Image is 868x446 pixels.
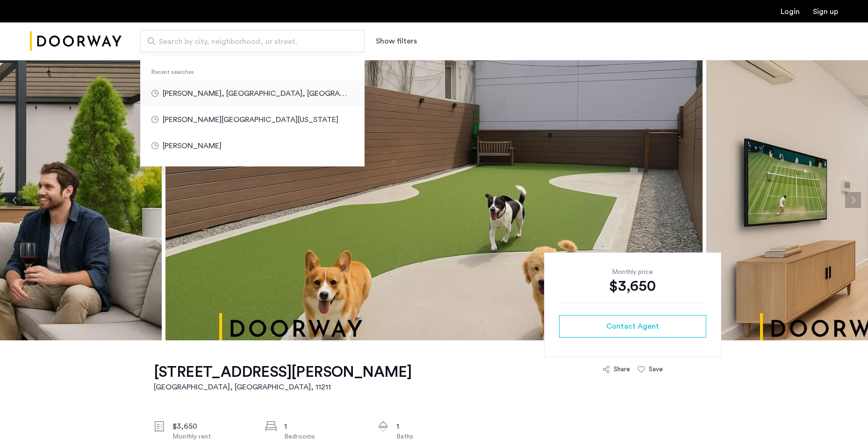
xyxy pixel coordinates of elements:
[845,192,861,208] button: Next apartment
[559,315,706,338] button: button
[140,30,365,52] input: Apartment Search
[165,60,703,340] img: apartment
[30,24,122,59] img: logo
[140,67,365,77] div: Recent searches
[154,381,412,393] h2: [GEOGRAPHIC_DATA], [GEOGRAPHIC_DATA] , 11211
[159,36,338,47] span: Search by city, neighborhood, or street.
[376,36,417,47] button: Show or hide filters
[30,24,122,59] a: Cazamio Logo
[172,432,251,441] div: Monthly rent
[154,363,412,381] h1: [STREET_ADDRESS][PERSON_NAME]
[396,421,475,432] div: 1
[614,365,630,374] div: Share
[813,8,838,15] a: Registration
[284,421,363,432] div: 1
[7,192,23,208] button: Previous apartment
[172,421,251,432] div: $3,650
[284,432,363,441] div: Bedrooms
[559,277,706,295] div: $3,650
[154,363,412,393] a: [STREET_ADDRESS][PERSON_NAME][GEOGRAPHIC_DATA], [GEOGRAPHIC_DATA], 11211
[606,321,659,332] span: Contact Agent
[163,88,350,99] span: [PERSON_NAME], [GEOGRAPHIC_DATA], [GEOGRAPHIC_DATA], [GEOGRAPHIC_DATA]
[649,365,663,374] div: Save
[163,114,350,125] span: [PERSON_NAME][GEOGRAPHIC_DATA][US_STATE]
[781,8,800,15] a: Login
[163,140,350,151] span: [PERSON_NAME]
[396,432,475,441] div: Baths
[559,267,706,277] div: Monthly price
